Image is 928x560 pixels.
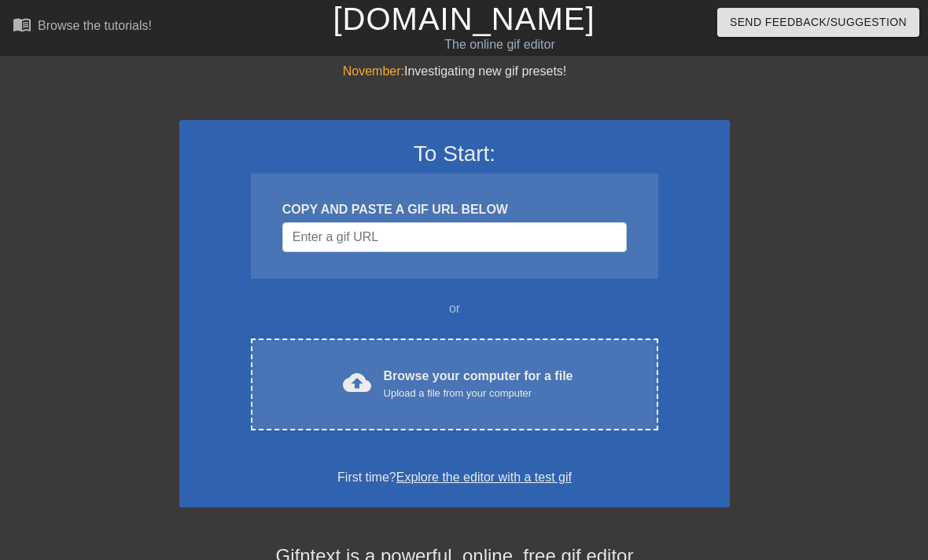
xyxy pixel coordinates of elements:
[200,141,709,167] h3: To Start:
[384,367,573,401] div: Browse your computer for a file
[343,368,371,397] span: cloud_upload
[384,386,573,401] div: Upload a file from your computer
[717,8,919,37] button: Send Feedback/Suggestion
[220,299,689,318] div: or
[317,35,682,54] div: The online gif editor
[38,19,152,32] div: Browse the tutorials!
[730,13,907,32] span: Send Feedback/Suggestion
[282,222,627,252] input: Username
[200,468,709,487] div: First time?
[179,62,730,81] div: Investigating new gif presets!
[13,15,152,39] a: Browse the tutorials!
[396,470,572,484] a: Explore the editor with a test gif
[333,2,595,36] a: [DOMAIN_NAME]
[282,200,627,219] div: COPY AND PASTE A GIF URL BELOW
[343,64,404,78] span: November:
[13,15,31,34] span: menu_book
